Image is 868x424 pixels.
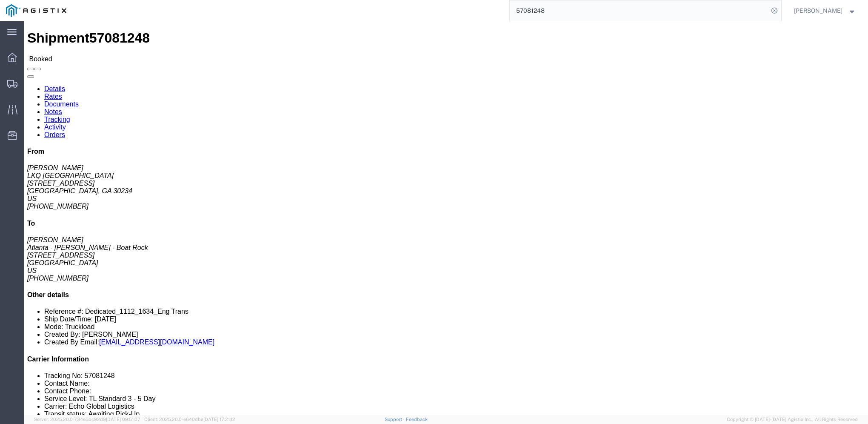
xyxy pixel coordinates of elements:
[510,0,768,21] input: Search for shipment number, reference number
[406,417,428,422] a: Feedback
[794,6,857,16] button: [PERSON_NAME]
[106,417,140,422] span: [DATE] 09:51:07
[203,417,235,422] span: [DATE] 17:21:12
[727,416,858,423] span: Copyright © [DATE]-[DATE] Agistix Inc., All Rights Reserved
[34,417,140,422] span: Server: 2025.20.0-734e5bc92d9
[144,417,235,422] span: Client: 2025.20.0-e640dba
[385,417,406,422] a: Support
[24,21,868,415] iframe: FS Legacy Container
[6,4,66,17] img: logo
[794,6,842,15] span: Nathan Seeley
